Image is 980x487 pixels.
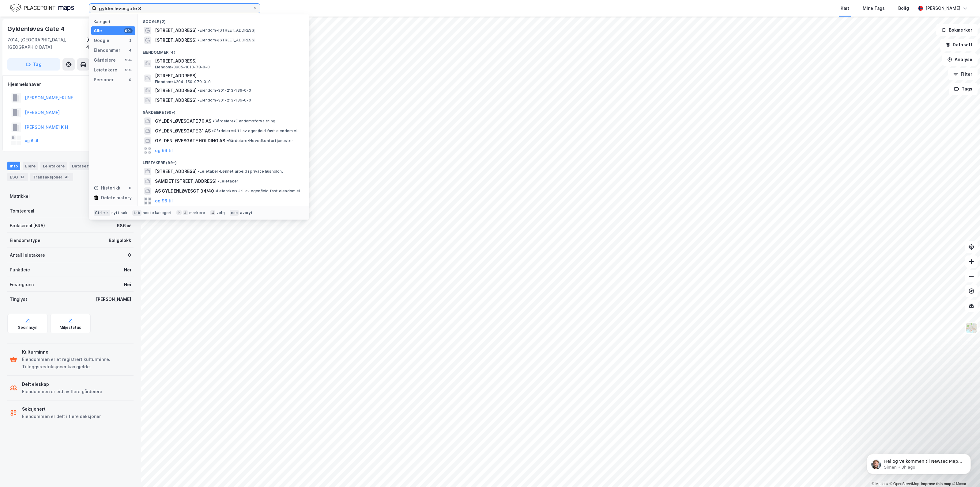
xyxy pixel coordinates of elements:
span: [STREET_ADDRESS] [155,97,197,104]
div: Google [94,37,109,44]
input: Søk på adresse, matrikkel, gårdeiere, leietakere eller personer [96,4,253,13]
div: Delete history [101,194,132,201]
div: Miljøstatus [60,325,81,330]
div: Boligblokk [109,237,131,244]
div: Transaksjoner [30,173,73,181]
div: Gyldenløves Gate 4 [7,24,66,34]
button: Analyse [942,53,978,66]
div: Gårdeiere (99+) [138,105,309,116]
span: [STREET_ADDRESS] [155,87,197,94]
div: ESG [7,173,28,181]
span: • [198,169,200,174]
div: Eiendommer [94,47,120,54]
span: AS GYLDENLØVESGT 34/40 [155,187,214,195]
span: GYLDENLØVESGATE 31 AS [155,127,211,135]
div: Alle [94,27,102,34]
div: Eiendomstype [10,237,40,244]
span: SAMEIET [STREET_ADDRESS] [155,178,217,185]
a: Improve this map [921,482,951,486]
span: Eiendom • 301-213-136-0-0 [198,98,251,103]
div: Historikk [94,184,120,192]
div: avbryt [240,210,253,215]
span: GYLDENLØVESGATE 70 AS [155,117,211,125]
div: Tomteareal [10,207,34,215]
div: Kulturminne [22,348,131,356]
div: Tinglyst [10,296,27,303]
div: Gårdeiere [94,56,116,64]
span: Eiendom • [STREET_ADDRESS] [198,38,255,43]
div: Bruksareal (BRA) [10,222,45,229]
div: neste kategori [143,210,171,215]
span: Gårdeiere • Utl. av egen/leid fast eiendom el. [212,128,298,133]
span: • [218,179,220,183]
div: Geoinnsyn [18,325,38,330]
div: Google (2) [138,14,309,25]
div: Datasett [70,162,92,170]
div: Kart [841,5,849,12]
div: [PERSON_NAME] [96,296,131,303]
span: Gårdeiere • Eiendomsforvaltning [213,119,275,124]
div: markere [189,210,205,215]
div: Nei [124,266,131,274]
div: 686 ㎡ [117,222,131,229]
a: Mapbox [872,482,888,486]
span: • [213,119,214,123]
span: Eiendom • 3905-1010-78-0-0 [155,65,210,70]
span: • [198,88,200,93]
div: 2 [128,38,133,43]
div: esc [230,210,239,216]
button: Datasett [940,39,978,51]
span: [STREET_ADDRESS] [155,27,197,34]
div: nytt søk [111,210,128,215]
div: Bolig [898,5,909,12]
button: Bokmerker [936,24,978,36]
div: Festegrunn [10,281,34,288]
div: Info [7,162,20,170]
div: Antall leietakere [10,251,45,259]
img: Z [966,322,977,334]
span: GYLDENLØVESGATE HOLDING AS [155,137,225,144]
div: 45 [64,174,71,180]
span: • [212,128,214,133]
div: Seksjonert [22,405,101,413]
span: • [198,28,200,33]
div: Eiendommer (4) [138,45,309,56]
div: 4 [128,48,133,53]
span: [STREET_ADDRESS] [155,36,197,44]
span: • [198,98,200,102]
div: Eiere [23,162,38,170]
button: Filter [948,68,978,80]
span: • [198,38,200,42]
span: [STREET_ADDRESS] [155,72,302,79]
div: Leietakere (99+) [138,155,309,167]
span: [STREET_ADDRESS] [155,57,302,65]
div: 13 [19,174,25,180]
iframe: Intercom notifications message [858,441,980,484]
span: • [215,189,217,193]
div: 0 [128,186,133,190]
span: Eiendom • [STREET_ADDRESS] [198,28,255,33]
div: 7014, [GEOGRAPHIC_DATA], [GEOGRAPHIC_DATA] [7,36,86,51]
img: logo.f888ab2527a4732fd821a326f86c7f29.svg [10,3,74,13]
div: 0 [128,77,133,82]
span: Leietaker [218,179,238,184]
div: Delt eieskap [22,381,102,388]
div: Hjemmelshaver [8,81,133,88]
button: Tags [949,83,978,95]
div: Leietakere [40,162,67,170]
div: tab [132,210,141,216]
div: [GEOGRAPHIC_DATA], 410/96 [86,36,134,51]
div: 0 [128,251,131,259]
div: Ctrl + k [94,210,110,216]
div: Eiendommen er delt i flere seksjoner [22,413,101,420]
div: 99+ [124,28,133,33]
div: velg [217,210,225,215]
div: Personer [94,76,114,83]
div: Leietakere [94,66,117,74]
span: Leietaker • Utl. av egen/leid fast eiendom el. [215,189,301,194]
div: [PERSON_NAME] [925,5,960,12]
span: Eiendom • 301-213-136-0-0 [198,88,251,93]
